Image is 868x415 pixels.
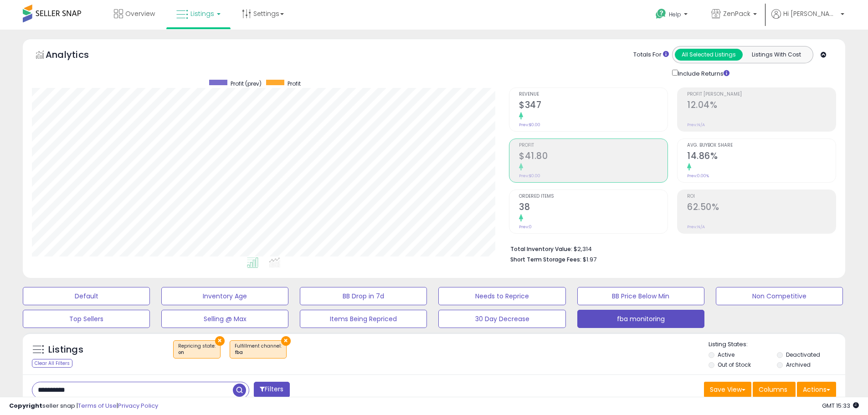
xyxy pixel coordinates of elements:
h5: Listings [48,343,83,356]
button: Non Competitive [716,287,843,305]
span: ROI [687,194,836,199]
span: 2025-08-12 15:33 GMT [822,401,859,410]
strong: Copyright [9,401,42,410]
button: Filters [254,382,289,398]
h2: 12.04% [687,100,836,112]
a: Help [648,1,697,30]
span: Revenue [519,92,668,97]
button: Inventory Age [161,287,288,305]
b: Short Term Storage Fees: [510,256,581,263]
h5: Analytics [46,48,107,63]
a: Hi [PERSON_NAME] [771,9,844,30]
button: fba monitoring [577,310,704,328]
div: Totals For [633,51,669,59]
button: Columns [753,382,796,397]
b: Total Inventory Value: [510,245,572,253]
button: BB Price Below Min [577,287,704,305]
p: Listing States: [709,340,845,349]
h2: 38 [519,202,668,214]
button: × [215,336,225,346]
button: Default [23,287,150,305]
span: Fulfillment channel : [235,343,282,356]
small: Prev: 0.00% [687,173,709,179]
span: Profit [PERSON_NAME] [687,92,836,97]
small: Prev: 0 [519,224,532,230]
i: Get Help [655,8,667,20]
span: Profit (prev) [231,80,262,87]
div: Include Returns [665,68,740,78]
button: Actions [797,382,836,397]
span: Ordered Items [519,194,668,199]
li: $2,314 [510,243,829,254]
small: Prev: N/A [687,224,705,230]
label: Archived [786,361,811,369]
span: ZenPack [723,9,750,18]
div: Clear All Filters [32,359,72,368]
span: Overview [125,9,155,18]
div: on [178,349,216,356]
span: Hi [PERSON_NAME] [783,9,838,18]
h2: 62.50% [687,202,836,214]
span: $1.97 [583,255,596,264]
label: Active [718,351,734,359]
button: All Selected Listings [675,49,743,61]
span: Listings [190,9,214,18]
span: Help [669,10,681,18]
button: × [281,336,291,346]
span: Repricing state : [178,343,216,356]
label: Out of Stock [718,361,751,369]
label: Deactivated [786,351,820,359]
small: Prev: N/A [687,122,705,128]
button: Items Being Repriced [300,310,427,328]
small: Prev: $0.00 [519,173,540,179]
button: Selling @ Max [161,310,288,328]
span: Avg. Buybox Share [687,143,836,148]
div: fba [235,349,282,356]
h2: $41.80 [519,151,668,163]
small: Prev: $0.00 [519,122,540,128]
button: BB Drop in 7d [300,287,427,305]
div: seller snap | | [9,402,158,410]
button: Listings With Cost [742,49,810,61]
button: Top Sellers [23,310,150,328]
span: Profit [288,80,301,87]
span: Profit [519,143,668,148]
h2: $347 [519,100,668,112]
button: Save View [704,382,751,397]
button: Needs to Reprice [438,287,565,305]
h2: 14.86% [687,151,836,163]
a: Privacy Policy [118,401,158,410]
span: Columns [759,385,787,394]
a: Terms of Use [78,401,117,410]
button: 30 Day Decrease [438,310,565,328]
